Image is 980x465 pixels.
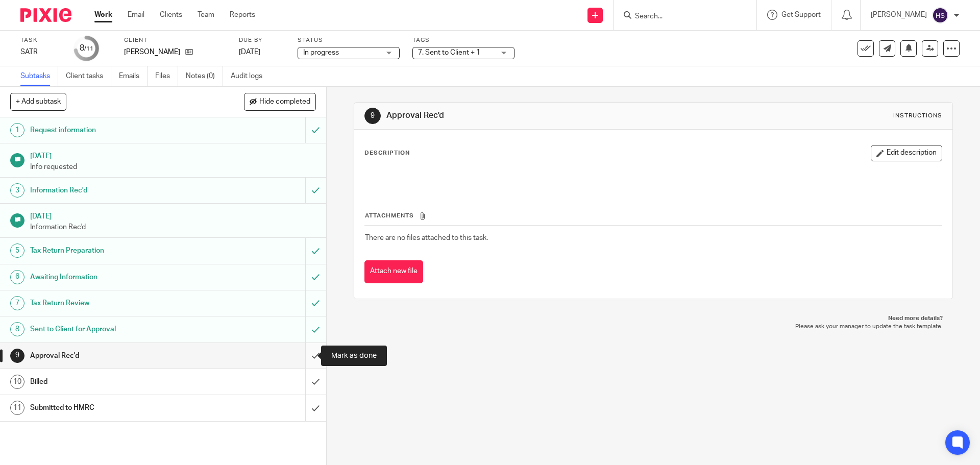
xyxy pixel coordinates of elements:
[10,123,24,137] div: 1
[10,93,66,110] button: + Add subtask
[365,234,488,241] span: There are no files attached to this task.
[10,270,24,284] div: 6
[10,243,24,258] div: 5
[239,48,260,56] span: [DATE]
[30,322,207,337] h1: Sent to Client for Approval
[10,401,24,415] div: 11
[20,66,58,86] a: Subtasks
[364,314,942,323] p: Need more details?
[20,8,71,22] img: Pixie
[30,400,207,415] h1: Submitted to HMRC
[303,49,339,56] span: In progress
[30,296,207,311] h1: Tax Return Review
[231,66,270,86] a: Audit logs
[10,349,24,363] div: 9
[30,123,207,138] h1: Request information
[30,348,207,363] h1: Approval Rec'd
[20,47,61,57] div: SATR
[155,66,178,86] a: Files
[119,66,148,86] a: Emails
[94,10,112,20] a: Work
[30,222,316,232] p: Information Rec'd
[781,11,821,18] span: Get Support
[30,183,207,198] h1: Information Rec'd
[418,49,480,56] span: 7. Sent to Client + 1
[30,270,207,285] h1: Awaiting Information
[893,112,942,120] div: Instructions
[80,42,93,54] div: 8
[84,46,93,52] small: /11
[239,36,285,44] label: Due by
[66,66,111,86] a: Client tasks
[10,296,24,310] div: 7
[10,322,24,336] div: 8
[412,36,514,44] label: Tags
[871,145,942,161] button: Edit description
[198,10,214,20] a: Team
[259,98,310,106] span: Hide completed
[386,110,675,121] h1: Approval Rec'd
[634,12,726,21] input: Search
[932,7,948,23] img: svg%3E
[30,243,207,258] h1: Tax Return Preparation
[30,149,316,161] h1: [DATE]
[230,10,255,20] a: Reports
[298,36,400,44] label: Status
[30,374,207,389] h1: Billed
[20,36,61,44] label: Task
[244,93,316,110] button: Hide completed
[365,213,414,218] span: Attachments
[364,323,942,331] p: Please ask your manager to update the task template.
[10,183,24,198] div: 3
[124,36,226,44] label: Client
[10,375,24,389] div: 10
[30,209,316,222] h1: [DATE]
[364,149,410,157] p: Description
[186,66,223,86] a: Notes (0)
[871,10,927,20] p: [PERSON_NAME]
[364,108,381,124] div: 9
[364,260,423,283] button: Attach new file
[128,10,144,20] a: Email
[160,10,182,20] a: Clients
[124,47,180,57] p: [PERSON_NAME]
[30,162,316,172] p: Info requested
